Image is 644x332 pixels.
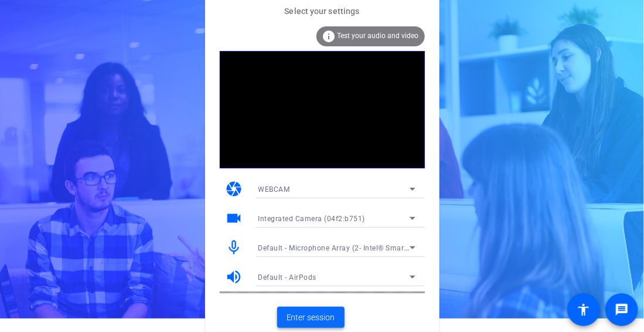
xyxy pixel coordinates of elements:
span: Default - Microphone Array (2- Intel® Smart Sound Technology for Digital Microphones) [258,243,558,252]
mat-icon: volume_up [226,268,243,286]
span: Enter session [287,311,335,324]
mat-icon: videocam [226,209,243,227]
mat-icon: mic_none [226,239,243,256]
mat-icon: info [322,29,336,43]
span: Default - AirPods [258,273,317,282]
button: Enter session [277,307,345,328]
mat-card-subtitle: Select your settings [205,5,439,18]
mat-icon: message [615,303,629,317]
span: WEBCAM [258,185,290,194]
span: Integrated Camera (04f2:b751) [258,215,366,223]
span: Test your audio and video [338,32,419,40]
mat-icon: accessibility [577,303,591,317]
mat-icon: camera [226,180,243,198]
